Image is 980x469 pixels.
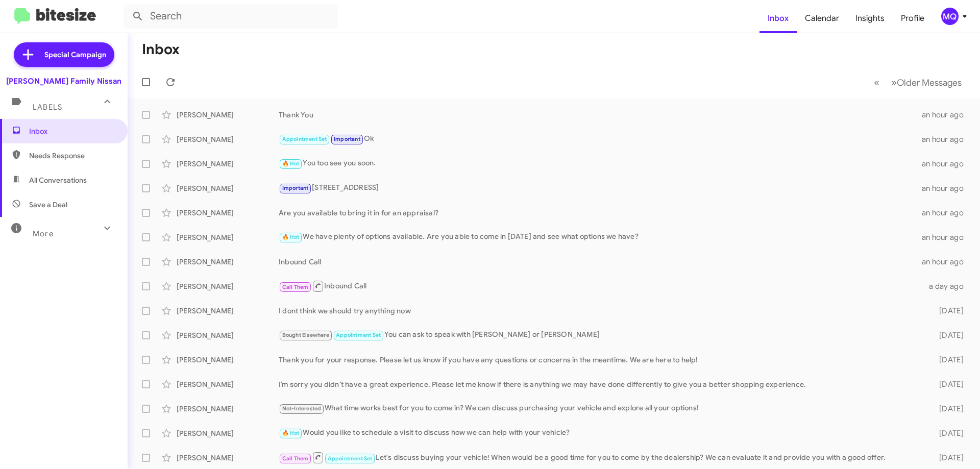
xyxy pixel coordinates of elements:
[279,158,922,169] div: You too see you soon.
[922,257,972,267] div: an hour ago
[922,134,972,144] div: an hour ago
[44,50,106,60] span: Special Campaign
[334,136,360,142] span: Important
[923,379,972,389] div: [DATE]
[328,455,373,462] span: Appointment Set
[29,175,87,185] span: All Conversations
[282,332,329,338] span: Bought Elsewhere
[279,280,923,292] div: Inbound Call
[897,77,962,88] span: Older Messages
[6,76,121,86] div: [PERSON_NAME] Family Nissan
[177,453,279,463] div: [PERSON_NAME]
[177,257,279,267] div: [PERSON_NAME]
[279,110,922,120] div: Thank You
[922,110,972,120] div: an hour ago
[177,306,279,316] div: [PERSON_NAME]
[282,430,300,436] span: 🔥 Hot
[279,306,923,316] div: I dont think we should try anything now
[279,231,922,243] div: We have plenty of options available. Are you able to come in [DATE] and see what options we have?
[142,41,180,58] h1: Inbox
[177,110,279,120] div: [PERSON_NAME]
[279,451,923,464] div: Let's discuss buying your vehicle! When would be a good time for you to come by the dealership? W...
[177,183,279,193] div: [PERSON_NAME]
[177,404,279,414] div: [PERSON_NAME]
[279,427,923,439] div: Would you like to schedule a visit to discuss how we can help with your vehicle?
[282,455,309,462] span: Call Them
[885,72,968,93] button: Next
[923,355,972,365] div: [DATE]
[177,379,279,389] div: [PERSON_NAME]
[177,428,279,438] div: [PERSON_NAME]
[279,355,923,365] div: Thank you for your response. Please let us know if you have any questions or concerns in the mean...
[922,183,972,193] div: an hour ago
[177,281,279,291] div: [PERSON_NAME]
[279,379,923,389] div: I’m sorry you didn’t have a great experience. Please let me know if there is anything we may have...
[847,4,893,33] a: Insights
[177,208,279,218] div: [PERSON_NAME]
[279,329,923,341] div: You can ask to speak with [PERSON_NAME] or [PERSON_NAME]
[29,151,116,161] span: Needs Response
[29,200,67,210] span: Save a Deal
[282,160,300,167] span: 🔥 Hot
[279,208,922,218] div: Are you available to bring it in for an appraisal?
[177,232,279,242] div: [PERSON_NAME]
[923,281,972,291] div: a day ago
[279,257,922,267] div: Inbound Call
[282,284,309,290] span: Call Them
[923,404,972,414] div: [DATE]
[868,72,968,93] nav: Page navigation example
[868,72,886,93] button: Previous
[177,355,279,365] div: [PERSON_NAME]
[923,453,972,463] div: [DATE]
[177,330,279,340] div: [PERSON_NAME]
[891,76,897,89] span: »
[759,4,797,33] a: Inbox
[797,4,847,33] a: Calendar
[29,126,116,136] span: Inbox
[124,4,338,29] input: Search
[279,182,922,194] div: [STREET_ADDRESS]
[177,159,279,169] div: [PERSON_NAME]
[893,4,933,33] a: Profile
[33,229,54,238] span: More
[922,159,972,169] div: an hour ago
[922,232,972,242] div: an hour ago
[923,330,972,340] div: [DATE]
[282,405,322,412] span: Not-Interested
[177,134,279,144] div: [PERSON_NAME]
[14,42,114,67] a: Special Campaign
[922,208,972,218] div: an hour ago
[33,103,62,112] span: Labels
[282,185,309,191] span: Important
[282,136,327,142] span: Appointment Set
[336,332,381,338] span: Appointment Set
[941,8,959,25] div: MQ
[282,234,300,240] span: 🔥 Hot
[279,133,922,145] div: Ok
[874,76,879,89] span: «
[279,403,923,414] div: What time works best for you to come in? We can discuss purchasing your vehicle and explore all y...
[933,8,969,25] button: MQ
[923,428,972,438] div: [DATE]
[923,306,972,316] div: [DATE]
